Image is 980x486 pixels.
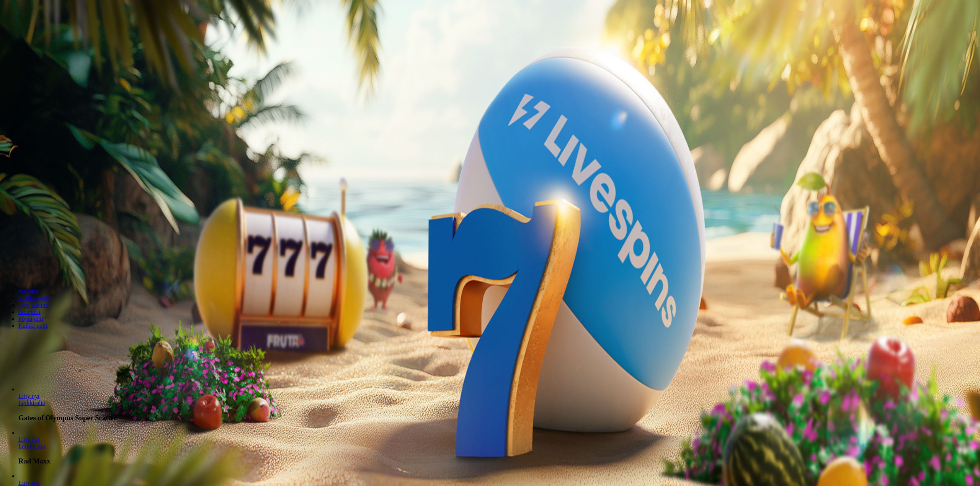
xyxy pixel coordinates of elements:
[18,393,40,399] a: Gates of Olympus Super Scatter
[18,443,45,450] a: Rad Maxx
[18,295,49,301] a: Kolikkopelit
[18,302,49,308] a: Live Kasino
[3,275,977,329] nav: Lobby
[18,309,41,315] a: Jackpotit
[18,414,977,422] h3: Gates of Olympus Super Scatter
[18,479,40,486] a: Cherry Pop
[18,288,38,294] a: Suositut
[3,275,977,343] header: Lobby
[18,457,977,465] h3: Rad Maxx
[18,315,43,322] a: Pöytäpelit
[18,386,977,422] article: Gates of Olympus Super Scatter
[18,479,40,486] span: Liity nyt
[18,393,40,399] span: Liity nyt
[18,400,45,406] a: Gates of Olympus Super Scatter
[18,429,977,466] article: Rad Maxx
[18,322,47,329] a: Kaikki pelit
[18,436,40,443] span: Liity nyt
[18,436,40,443] a: Rad Maxx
